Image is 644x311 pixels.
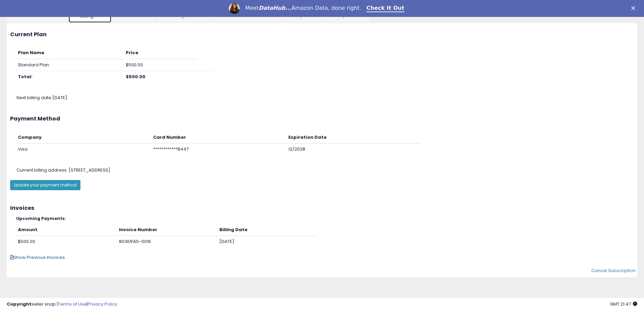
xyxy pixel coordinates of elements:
th: Plan Name [15,47,123,59]
b: Total: [18,73,32,80]
h3: Invoices [10,205,634,211]
th: Company [15,132,150,143]
a: Terms of Use [58,301,87,307]
a: Cancel Subscription [591,267,636,274]
h3: Payment Method [10,116,634,122]
i: DataHub... [259,5,291,11]
td: Visa [15,143,150,155]
button: Update your payment method [10,180,80,190]
h5: Upcoming Payments: [16,216,634,221]
b: $500.00 [126,73,145,80]
th: Invoice Number [116,224,217,236]
img: Profile image for Georgie [229,3,240,14]
div: Close [631,6,638,10]
th: Billing Date [217,224,317,236]
td: $500.00 [15,236,116,248]
span: Show Previous Invoices [10,254,65,261]
a: Privacy Policy [88,301,117,307]
h3: Current Plan [10,31,634,38]
div: Meet Amazon Data, done right. [245,5,361,12]
div: seller snap | | [7,301,117,308]
strong: Copyright [7,301,31,307]
td: Standard Plan [15,59,123,71]
th: Price [123,47,197,59]
td: [DATE] [217,236,317,248]
a: Check It Out [366,5,404,12]
td: 12/2028 [286,143,421,155]
th: Expiration Date [286,132,421,143]
th: Card Number [150,132,286,143]
td: 80361FA5-0019 [116,236,217,248]
span: Current billing address: [17,167,68,173]
th: Amount [15,224,116,236]
td: $500.00 [123,59,197,71]
span: 2025-10-8 21:47 GMT [610,301,637,307]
